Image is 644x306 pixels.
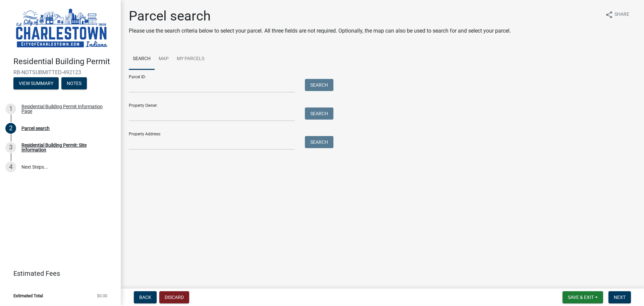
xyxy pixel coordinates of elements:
[21,104,110,114] div: Residential Building Permit Information Page
[129,8,511,24] h1: Parcel search
[129,48,155,70] a: Search
[562,291,603,303] button: Save & Exit
[305,107,333,120] button: Search
[568,295,594,300] span: Save & Exit
[173,48,208,70] a: My Parcels
[614,11,629,19] span: Share
[13,69,107,76] span: RB-NOTSUBMITTED-492123
[155,48,173,70] a: Map
[5,103,16,114] div: 1
[608,291,631,303] button: Next
[61,77,87,89] button: Notes
[305,136,333,148] button: Search
[139,295,151,300] span: Back
[61,81,87,86] wm-modal-confirm: Notes
[5,162,16,172] div: 4
[5,123,16,134] div: 2
[97,294,107,298] span: $0.00
[614,295,626,300] span: Next
[13,7,110,50] img: City of Charlestown, Indiana
[605,11,613,19] i: share
[134,291,157,303] button: Back
[13,77,59,89] button: View Summary
[5,142,16,153] div: 3
[13,81,59,86] wm-modal-confirm: Summary
[13,294,43,298] span: Estimated Total
[600,8,635,21] button: shareShare
[159,291,189,303] button: Discard
[129,27,511,35] p: Please use the search criteria below to select your parcel. All three fields are not required. Op...
[305,79,333,91] button: Search
[5,267,110,280] a: Estimated Fees
[21,126,50,131] div: Parcel search
[13,57,115,67] h4: Residential Building Permit
[21,143,110,152] div: Residential Building Permit: Site Information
